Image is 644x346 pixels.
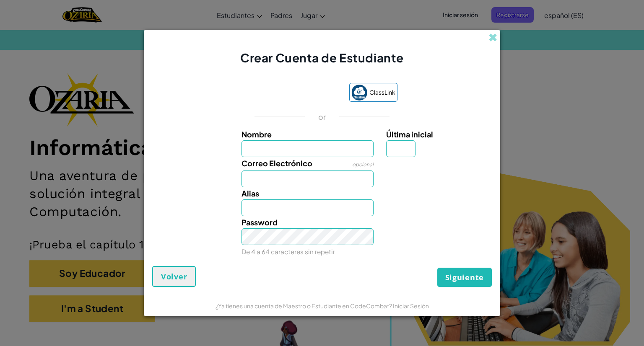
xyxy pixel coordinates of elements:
iframe: Botón de Acceder con Google [242,84,345,102]
button: Volver [152,266,196,287]
span: Alias [241,188,259,198]
small: De 4 a 64 caracteres sin repetir [241,248,335,256]
span: Siguiente [445,272,484,282]
span: Volver [161,271,187,281]
p: or [318,112,326,122]
span: Correo Electrónico [241,158,312,168]
span: Última inicial [386,129,433,139]
a: Iniciar Sesión [393,302,429,310]
span: Crear Cuenta de Estudiante [240,50,404,65]
img: classlink-logo-small.png [351,85,367,101]
span: opcional [352,161,374,168]
span: ¿Ya tienes una cuenta de Maestro o Estudiante en CodeCombat? [216,302,393,310]
button: Siguiente [437,268,492,287]
span: Password [241,217,278,227]
span: ClassLink [369,86,395,98]
span: Nombre [241,129,272,139]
